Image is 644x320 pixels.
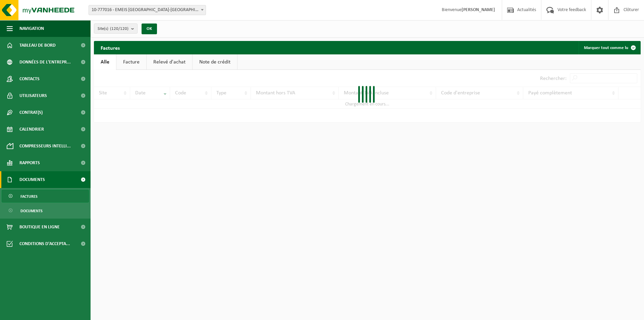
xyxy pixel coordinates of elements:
a: Relevé d'achat [147,54,192,70]
span: 10-777016 - EMEIS BELGIUM-LUXEMBOURG SA - UCCLE [89,5,206,15]
span: Contacts [19,71,40,87]
a: Factures [2,190,89,202]
a: Alle [94,54,116,70]
span: Calendrier [19,121,44,138]
span: Données de l'entrepr... [19,54,71,71]
a: Documents [2,204,89,217]
span: Boutique en ligne [19,219,60,235]
count: (120/120) [110,27,128,31]
span: Contrat(s) [19,104,43,121]
button: Site(s)(120/120) [94,24,138,34]
span: 10-777016 - EMEIS BELGIUM-LUXEMBOURG SA - UCCLE [89,5,206,15]
span: Compresseurs intelli... [19,138,71,154]
a: Facture [116,54,146,70]
strong: [PERSON_NAME] [462,7,495,12]
span: Site(s) [98,24,128,34]
h2: Factures [94,41,126,54]
button: OK [142,24,157,34]
span: Conditions d'accepta... [19,235,70,252]
span: Tableau de bord [19,37,56,54]
span: Factures [20,190,38,203]
span: Utilisateurs [19,87,47,104]
button: Marquer tout comme lu [579,41,640,54]
a: Note de crédit [193,54,237,70]
span: Rapports [19,154,40,171]
span: Navigation [19,20,44,37]
span: Documents [19,171,45,188]
span: Documents [20,204,43,217]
